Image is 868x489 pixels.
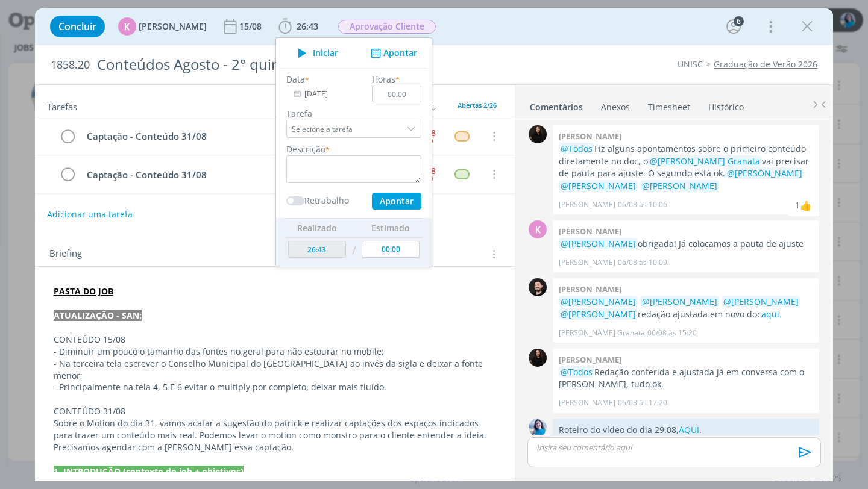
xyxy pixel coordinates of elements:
th: Realizado [285,219,349,238]
img: S [529,125,547,143]
button: Adicionar uma tarefa [46,204,133,225]
p: - Na terceira tela escrever o Conselho Municipal do [GEOGRAPHIC_DATA] ao invés da sigla e deixar ... [54,358,497,382]
p: [PERSON_NAME] [559,257,615,268]
a: Histórico [708,96,744,113]
p: [PERSON_NAME] [559,199,615,210]
span: 06/08 às 10:09 [618,257,667,268]
div: 1 [795,199,800,211]
span: 06/08 às 15:20 [647,328,697,338]
span: @[PERSON_NAME] [727,167,802,179]
div: dialog [35,8,834,481]
div: Karoline Arend [800,198,812,213]
span: Aprovação Cliente [338,20,436,34]
span: 26:43 [297,20,318,32]
label: Tarefa [286,107,421,120]
span: Tarefas [47,98,77,113]
div: Captação - Conteúdo 31/08 [82,129,337,144]
a: Timesheet [647,96,691,113]
div: Conteúdos Agosto - 2° quinzena [92,50,493,79]
button: Apontar [368,47,418,60]
span: Abertas 2/26 [458,101,497,110]
td: / [348,238,359,263]
label: Descrição [286,143,325,155]
b: [PERSON_NAME] [559,284,621,294]
span: Concluir [58,22,96,31]
input: Data [286,86,362,102]
strong: 1. INTRODUÇÃO (contexto do job + objetivos) [54,466,244,477]
span: @Todos [561,366,593,378]
a: UNISC [678,58,703,70]
button: 26:43 [275,17,321,36]
div: Captação - Conteúdo 31/08 [82,167,337,182]
div: K [118,17,136,36]
a: AQUI [679,424,699,435]
p: - Principalmente na tela 4, 5 E 6 evitar o multiply por completo, deixar mais fluído. [54,381,497,393]
span: 06/08 às 17:20 [618,397,667,408]
span: @[PERSON_NAME] [642,180,717,192]
ul: 26:43 [275,37,432,267]
strong: ATUALIZAÇÃO - SAN: [54,310,142,321]
p: Sobre o Motion do dia 31, vamos acatar a sugestão do patrick e realizar captações dos espaços ind... [54,417,497,453]
p: CONTEÚDO 31/08 [54,405,497,417]
span: @[PERSON_NAME] [561,238,636,249]
span: @Todos [561,143,593,154]
a: aqui. [761,308,782,320]
p: [PERSON_NAME] Granata [559,328,645,338]
p: [PERSON_NAME] [559,397,615,408]
label: Horas [372,73,395,86]
img: B [529,278,547,296]
a: PASTA DO JOB [54,285,113,297]
span: Iniciar [313,49,338,57]
button: Concluir [50,16,105,37]
p: redação ajustada em novo doc [559,296,813,320]
p: CONTEÚDO 15/08 [54,334,497,346]
span: @[PERSON_NAME] [723,296,799,307]
span: [PERSON_NAME] [139,22,207,31]
button: K[PERSON_NAME] [118,17,207,36]
img: E [529,419,547,437]
p: Redação conferida e ajustada já em conversa com o [PERSON_NAME], tudo ok. [559,366,813,391]
b: [PERSON_NAME] [559,131,621,142]
div: 15/08 [239,22,264,31]
a: Comentários [529,96,583,113]
p: Fiz alguns apontamentos sobre o primeiro conteúdo diretamente no doc, o vai precisar de pauta par... [559,143,813,192]
th: Estimado [359,219,423,238]
span: 1858.20 [51,58,90,72]
span: @[PERSON_NAME] [642,296,717,307]
button: Aprovação Cliente [338,19,436,34]
p: obrigada! Já colocamos a pauta de ajuste [559,238,813,250]
p: Roteiro do vídeo do dia 29.08, . [559,424,813,436]
label: Retrabalho [304,194,349,207]
p: - Diminuir um pouco o tamanho das fontes no geral para não estourar no mobile; [54,346,497,358]
span: 06/08 às 10:06 [618,199,667,210]
a: Graduação de Verão 2026 [714,58,817,70]
button: 6 [724,17,743,36]
span: @[PERSON_NAME] [561,308,636,320]
div: Anexos [601,101,630,113]
label: Data [286,73,305,86]
button: Iniciar [291,45,339,61]
b: [PERSON_NAME] [559,226,621,237]
span: Briefing [49,246,82,262]
button: Apontar [372,193,421,210]
div: 6 [734,16,744,26]
span: @[PERSON_NAME] Granata [650,155,760,167]
b: [PERSON_NAME] [559,354,621,365]
span: @[PERSON_NAME] [561,180,636,192]
img: S [529,349,547,367]
span: @[PERSON_NAME] [561,296,636,307]
div: K [529,220,547,238]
